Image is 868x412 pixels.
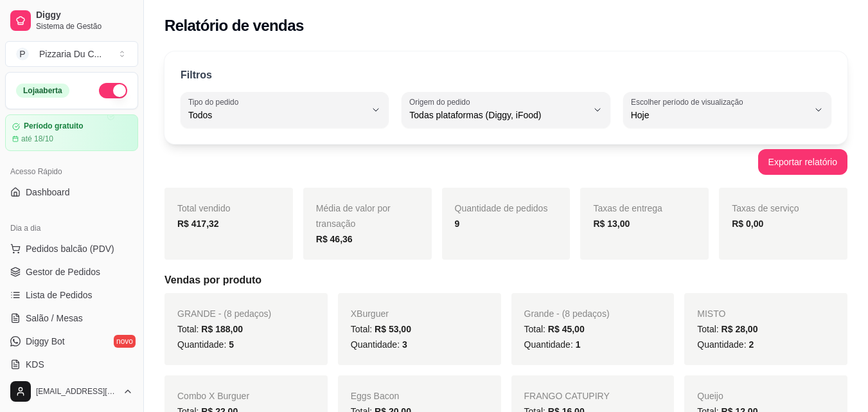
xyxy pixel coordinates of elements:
[576,339,581,350] span: 1
[5,182,138,202] a: Dashboard
[16,84,69,98] div: Loja aberta
[548,324,585,334] span: R$ 45,00
[631,96,747,107] label: Escolher período de visualização
[697,339,754,350] span: Quantidade:
[351,324,411,334] span: Total:
[758,149,847,175] button: Exportar relatório
[351,339,407,350] span: Quantidade:
[5,285,138,305] a: Lista de Pedidos
[524,324,585,334] span: Total:
[26,242,114,255] span: Pedidos balcão (PDV)
[229,339,234,350] span: 5
[732,219,763,229] strong: R$ 0,00
[164,15,304,36] h2: Relatório de vendas
[26,289,93,301] span: Lista de Pedidos
[316,203,391,229] span: Média de valor por transação
[99,83,127,98] button: Alterar Status
[5,376,138,407] button: [EMAIL_ADDRESS][DOMAIN_NAME]
[177,309,271,319] span: GRANDE - (8 pedaços)
[164,273,847,288] h5: Vendas por produto
[188,96,243,107] label: Tipo do pedido
[21,134,53,144] article: até 18/10
[351,309,389,319] span: XBurguer
[188,109,366,121] span: Todos
[351,391,400,401] span: Eggs Bacon
[5,262,138,282] a: Gestor de Pedidos
[375,324,411,334] span: R$ 53,00
[26,265,100,278] span: Gestor de Pedidos
[177,391,249,401] span: Combo X Burguer
[5,331,138,352] a: Diggy Botnovo
[722,324,758,334] span: R$ 28,00
[732,203,799,213] span: Taxas de serviço
[24,121,84,131] article: Período gratuito
[26,335,65,348] span: Diggy Bot
[5,41,138,67] button: Select a team
[26,358,44,371] span: KDS
[5,238,138,259] button: Pedidos balcão (PDV)
[5,354,138,375] a: KDS
[524,339,581,350] span: Quantidade:
[181,92,389,128] button: Tipo do pedidoTodos
[5,308,138,328] a: Salão / Mesas
[455,203,548,213] span: Quantidade de pedidos
[36,386,118,397] span: [EMAIL_ADDRESS][DOMAIN_NAME]
[26,312,83,325] span: Salão / Mesas
[748,339,754,350] span: 2
[39,48,102,60] div: Pizzaria Du C ...
[402,92,610,128] button: Origem do pedidoTodas plataformas (Diggy, iFood)
[26,186,70,199] span: Dashboard
[5,161,138,182] div: Acesso Rápido
[409,96,474,107] label: Origem do pedido
[631,109,808,121] span: Hoje
[5,218,138,238] div: Dia a dia
[36,10,133,21] span: Diggy
[5,114,138,151] a: Período gratuitoaté 18/10
[524,391,610,401] span: FRANGO CATUPIRY
[177,324,243,334] span: Total:
[201,324,243,334] span: R$ 188,00
[177,339,234,350] span: Quantidade:
[316,234,353,244] strong: R$ 46,36
[623,92,831,128] button: Escolher período de visualizaçãoHoje
[5,5,138,36] a: DiggySistema de Gestão
[177,203,231,213] span: Total vendido
[409,109,587,121] span: Todas plataformas (Diggy, iFood)
[181,67,212,83] p: Filtros
[697,324,757,334] span: Total:
[593,203,662,213] span: Taxas de entrega
[697,309,725,319] span: MISTO
[455,219,460,229] strong: 9
[697,391,723,401] span: Queijo
[36,21,133,31] span: Sistema de Gestão
[402,339,407,350] span: 3
[524,309,610,319] span: Grande - (8 pedaços)
[177,219,219,229] strong: R$ 417,32
[16,48,29,60] span: P
[593,219,630,229] strong: R$ 13,00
